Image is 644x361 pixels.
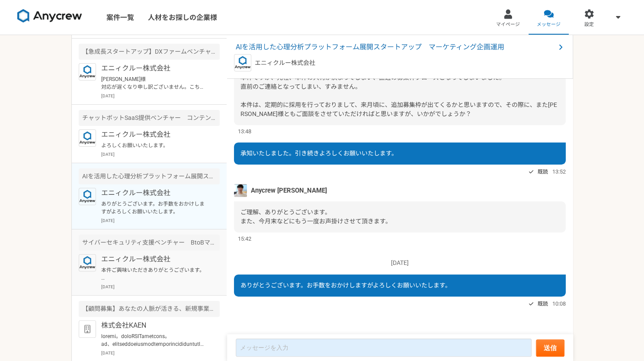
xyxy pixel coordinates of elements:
p: [DATE] [101,151,220,158]
span: 既読 [538,299,548,309]
p: [PERSON_NAME]様 対応が遅くなり申し訳ございません。こちら対応いたしましたのでご確認いただけますと幸いです。 [101,75,208,91]
img: 8DqYSo04kwAAAAASUVORK5CYII= [17,9,82,23]
div: チャットボットSaaS提供ベンチャー コンテンツマーケター [79,110,220,126]
div: 【顧問募集】あなたの人脈が活きる、新規事業推進パートナー [79,301,220,317]
span: 設定 [584,21,594,28]
p: [DATE] [234,258,566,268]
span: Anycrew [PERSON_NAME] [251,186,327,195]
span: [PERSON_NAME]様 お世話になっております。 Anycrewの[PERSON_NAME]です。 本件ですが、先程、本件の人材が決まってしまい、直近の募集枠クローズとなってしまいました。... [240,29,557,117]
img: default_org_logo-42cde973f59100197ec2c8e796e4974ac8490bb5b08a0eb061ff975e4574aa76.png [79,320,96,338]
p: エニィクルー株式会社 [101,63,208,74]
div: 【急成長スタートアップ】DXファームベンチャー 広告マネージャー [79,44,220,60]
span: 13:52 [552,168,566,176]
span: ご理解、ありがとうございます。 また、今月末などにもう一度お声掛けさせて頂きます。 [240,209,391,225]
p: [DATE] [101,93,220,99]
span: 10:08 [552,300,566,308]
p: エニィクルー株式会社 [101,254,208,264]
span: AIを活用した心理分析プラットフォーム展開スタートアップ マーケティング企画運用 [236,42,555,52]
div: AIを活用した心理分析プラットフォーム展開スタートアップ マーケティング企画運用 [79,168,220,184]
span: メッセージ [537,21,561,28]
img: logo_text_blue_01.png [234,54,251,71]
button: 送信 [536,339,564,357]
p: エニィクルー株式会社 [255,58,315,68]
p: ありがとうございます。お手数をおかけしますがよろしくお願いいたします。 [101,200,208,216]
span: 既読 [538,167,548,177]
p: [DATE] [101,217,220,224]
span: 13:48 [238,127,251,135]
p: よろしくお願いいたします。 [101,142,208,149]
span: マイページ [496,21,520,28]
div: サイバーセキュリティ支援ベンチャー BtoBマーケティング [79,235,220,251]
p: エニィクルー株式会社 [101,129,208,140]
img: logo_text_blue_01.png [79,254,96,271]
span: ありがとうございます。お手数をおかけしますがよろしくお願いいたします。 [240,282,451,289]
p: [DATE] [101,350,220,356]
p: [DATE] [101,284,220,290]
img: logo_text_blue_01.png [79,63,96,81]
span: 承知いたしました。引き続きよろしくお願いいたします。 [240,150,397,157]
span: 15:42 [238,235,251,243]
img: logo_text_blue_01.png [79,188,96,205]
img: %E3%83%95%E3%82%9A%E3%83%AD%E3%83%95%E3%82%A3%E3%83%BC%E3%83%AB%E7%94%BB%E5%83%8F%E3%81%AE%E3%82%... [234,184,247,197]
img: logo_text_blue_01.png [79,129,96,147]
p: 本件ご興味いただきありがとうございます。 こちら現在、別の方で進んでいる案件となり、ご紹介がその方いかんでのご紹介となりそうです。 ご応募いただいた中ですみません。 別件などありましたらご紹介さ... [101,266,208,282]
p: エニィクルー株式会社 [101,188,208,198]
p: 株式会社KAEN [101,320,208,331]
p: loremi。doloRSITametcons。 ad、elitseddoeiusmodtemporincididuntutl。 etdo【ma・ali・enimadminimve】q【no・e... [101,332,208,348]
